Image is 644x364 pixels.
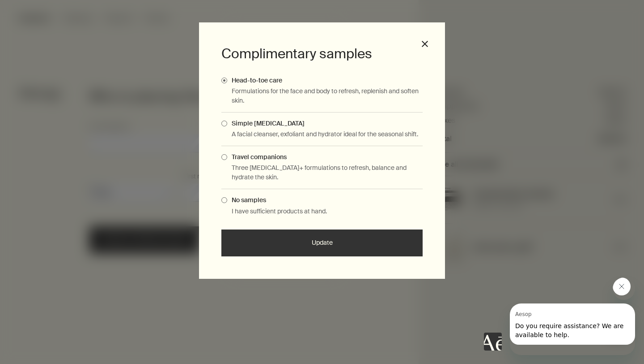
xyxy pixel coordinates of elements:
[232,130,423,139] p: A facial cleanser, exfoliant and hydrator ideal for the seasonal shift.
[232,163,423,182] p: Three [MEDICAL_DATA]+ formulations to refresh, balance and hydrate the skin.
[613,277,635,300] iframe: Close message from Aesop
[227,119,305,127] span: Simple [MEDICAL_DATA]
[227,153,287,161] span: Travel companions
[484,277,635,355] div: Aesop says "Do you require assistance? We are available to help.". Open messaging window to conti...
[484,333,506,355] iframe: no content
[227,76,282,84] span: Head-to-toe care
[421,40,429,48] button: close
[221,45,423,63] h3: Complimentary samples
[232,207,423,216] p: I have sufficient products at hand.
[510,303,635,355] iframe: Message from Aesop
[232,87,423,105] p: Formulations for the face and body to refresh, replenish and soften skin.
[227,196,266,204] span: No samples
[221,230,423,256] button: Update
